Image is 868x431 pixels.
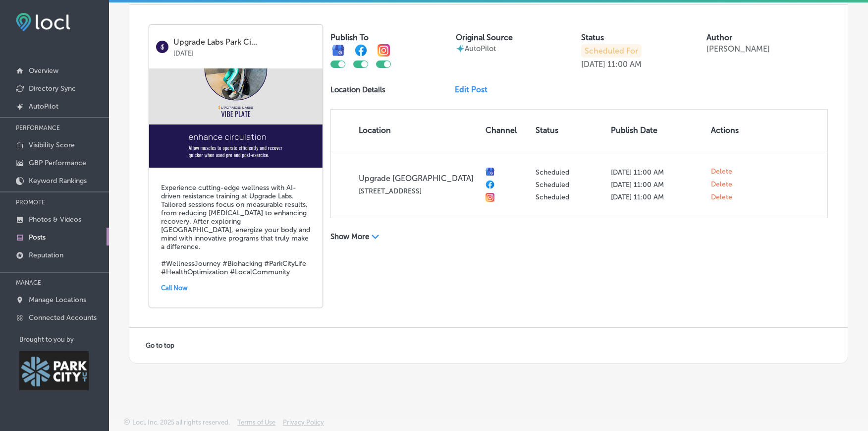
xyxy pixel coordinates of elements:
p: Upgrade [GEOGRAPHIC_DATA] [359,174,478,183]
span: Delete [711,193,732,202]
p: [DATE] [581,60,605,69]
img: eae44f1c-98a6-4d97-bf71-7db92f0a1224VibePlateVibrationPlateTraining.png [149,68,323,168]
p: Manage Locations [29,296,86,304]
img: fda3e92497d09a02dc62c9cd864e3231.png [16,13,70,31]
a: Edit Post [455,85,495,94]
label: Author [706,33,732,42]
th: Publish Date [607,110,707,151]
label: Publish To [330,33,369,42]
p: Posts [29,233,46,242]
img: logo [156,41,168,53]
a: Privacy Policy [283,419,324,431]
p: [DATE] 11:00 AM [611,193,703,201]
a: Terms of Use [237,419,275,431]
p: Connected Accounts [29,313,97,322]
p: Scheduled [536,181,603,189]
p: Brought to you by [19,336,109,343]
label: Original Source [456,33,513,42]
p: Keyword Rankings [29,177,87,185]
p: 11:00 AM [607,60,642,69]
p: Upgrade Labs Park Ci... [173,38,316,47]
p: Photos & Videos [29,215,81,224]
img: Park City [19,351,89,390]
p: Scheduled For [581,44,642,58]
p: Show More [330,232,369,241]
p: [DATE] 11:00 AM [611,168,703,177]
p: Location Details [330,85,385,94]
img: autopilot-icon [456,44,465,53]
p: [DATE] 11:00 AM [611,181,703,189]
span: Go to top [146,342,174,349]
th: Location [331,110,482,151]
span: Delete [711,180,732,189]
p: Visibility Score [29,141,75,149]
th: Actions [707,110,747,151]
label: Status [581,33,604,42]
th: Status [532,110,607,151]
p: [STREET_ADDRESS] [359,187,478,195]
p: AutoPilot [465,44,496,53]
p: Scheduled [536,193,603,201]
p: Directory Sync [29,84,76,93]
p: Reputation [29,251,63,259]
p: [PERSON_NAME] [706,44,770,54]
p: GBP Performance [29,159,86,167]
p: AutoPilot [29,102,58,111]
p: Overview [29,66,58,75]
p: Locl, Inc. 2025 all rights reserved. [132,419,230,426]
th: Channel [482,110,532,151]
h5: Experience cutting-edge wellness with AI-driven resistance training at Upgrade Labs. Tailored ses... [161,184,311,276]
p: Scheduled [536,168,603,177]
span: Delete [711,167,732,176]
p: [DATE] [173,47,316,57]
